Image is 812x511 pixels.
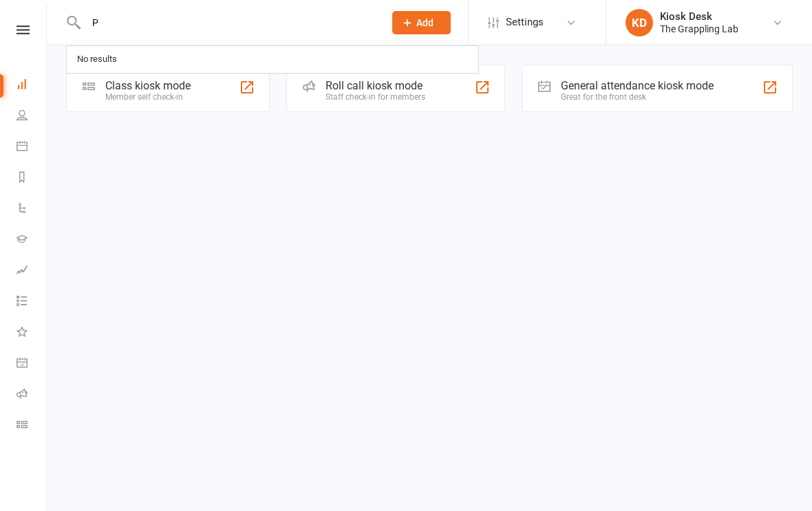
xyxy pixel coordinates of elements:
[17,132,47,163] a: Calendar
[17,70,47,101] a: Dashboard
[17,349,47,380] a: General attendance kiosk mode
[17,318,47,349] a: What's New
[17,411,47,442] a: Class kiosk mode
[105,79,191,92] div: Class kiosk mode
[626,9,653,36] div: KD
[105,92,191,102] div: Member self check-in
[82,13,374,32] input: Search...
[325,92,425,102] div: Staff check-in for members
[73,50,121,69] div: No results
[325,79,425,92] div: Roll call kiosk mode
[17,380,47,411] a: Roll call kiosk mode
[17,163,47,194] a: Reports
[561,79,714,92] div: General attendance kiosk mode
[506,7,544,38] span: Settings
[17,256,47,287] a: Assessments
[561,92,714,102] div: Great for the front desk
[17,101,47,132] a: People
[392,11,451,34] button: Add
[660,23,738,35] div: The Grappling Lab
[416,17,434,28] span: Add
[660,10,738,23] div: Kiosk Desk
